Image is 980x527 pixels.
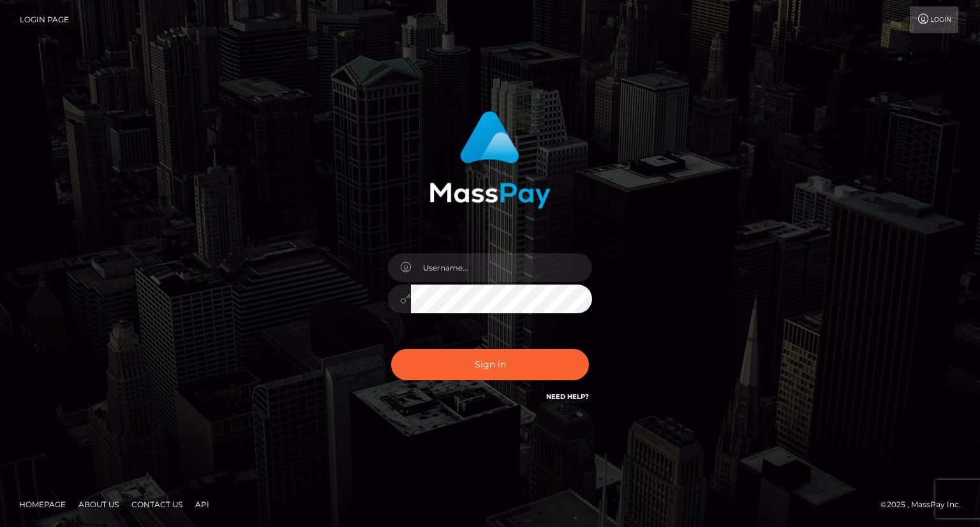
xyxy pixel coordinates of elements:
a: Homepage [14,494,71,514]
img: MassPay Login [429,111,551,209]
a: Contact Us [126,494,188,514]
a: About Us [73,494,124,514]
input: Username... [411,253,592,282]
a: Login Page [20,6,69,33]
button: Sign in [391,349,589,380]
div: © 2025 , MassPay Inc. [880,498,970,512]
a: Login [910,6,958,33]
a: API [190,494,214,514]
a: Need Help? [546,392,589,401]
